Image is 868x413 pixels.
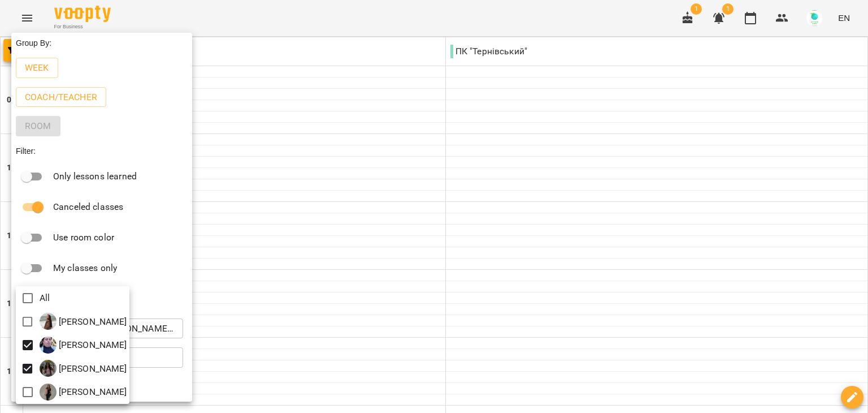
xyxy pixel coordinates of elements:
[57,315,127,329] p: [PERSON_NAME]
[40,384,57,401] img: Ю
[40,313,127,330] a: А [PERSON_NAME]
[40,337,127,354] a: Л [PERSON_NAME]
[40,384,127,401] div: Юлія Нікітюк
[57,385,127,399] p: [PERSON_NAME]
[40,360,127,377] a: М [PERSON_NAME]
[40,360,57,377] img: М
[40,291,50,305] p: All
[57,338,127,352] p: [PERSON_NAME]
[40,313,57,330] img: А
[40,337,57,354] img: Л
[40,360,127,377] div: Марина Четверня
[40,337,127,354] div: Людмила Рудяга
[57,362,127,376] p: [PERSON_NAME]
[40,384,127,401] a: Ю [PERSON_NAME]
